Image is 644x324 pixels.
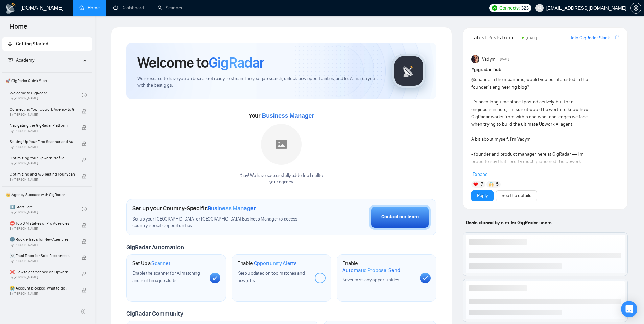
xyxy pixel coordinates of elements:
[492,5,497,11] img: upwork-logo.png
[10,292,75,296] span: By [PERSON_NAME]
[471,76,590,270] div: in the meantime, would you be interested in the founder’s engineering blog? It’s been long time s...
[369,205,431,230] button: Contact our team
[82,158,87,162] span: lock
[3,188,91,202] span: 👑 Agency Success with GigRadar
[499,4,520,12] span: Connects:
[16,57,34,63] span: Academy
[151,260,170,267] span: Scanner
[10,88,82,102] a: Welcome to GigRadarBy[PERSON_NAME]
[471,33,520,42] span: Latest Posts from the GigRadar Community
[4,22,33,36] span: Home
[630,5,641,11] a: setting
[489,182,494,187] img: 🙌
[10,138,75,145] span: Setting Up Your First Scanner and Auto-Bidder
[82,174,87,179] span: lock
[10,161,75,165] span: By [PERSON_NAME]
[342,277,400,283] span: Never miss any opportunities.
[10,275,75,279] span: By [PERSON_NAME]
[208,205,256,212] span: Business Manager
[137,53,264,72] h1: Welcome to
[82,93,87,97] span: check-circle
[237,260,297,267] h1: Enable
[5,3,16,14] img: logo
[126,244,184,251] span: GigRadar Automation
[10,155,75,161] span: Optimizing Your Upwork Profile
[10,227,75,231] span: By [PERSON_NAME]
[240,179,323,185] p: your agency .
[82,207,87,211] span: check-circle
[10,113,75,117] span: By [PERSON_NAME]
[482,55,496,63] span: Vadym
[3,74,91,88] span: 🚀 GigRadar Quick Start
[471,66,619,73] h1: # gigradar-hub
[481,181,483,188] span: 7
[615,34,619,41] a: export
[473,171,488,177] span: Expand
[82,141,87,146] span: lock
[471,77,491,83] span: @channel
[381,213,419,221] div: Contact our team
[621,301,637,317] div: Open Intercom Messenger
[10,129,75,133] span: By [PERSON_NAME]
[342,267,400,274] span: Automatic Proposal Send
[16,41,48,47] span: Getting Started
[526,36,537,40] span: [DATE]
[471,55,479,63] img: Vadym
[262,112,314,119] span: Business Manager
[158,5,183,11] a: searchScanner
[209,53,264,72] span: GigRadar
[132,260,170,267] h1: Set Up a
[10,178,75,182] span: By [PERSON_NAME]
[10,259,75,263] span: By [PERSON_NAME]
[82,223,87,228] span: lock
[10,252,75,259] span: ☠️ Fatal Traps for Solo Freelancers
[630,3,641,14] button: setting
[8,57,13,62] span: fund-projection-screen
[79,5,100,11] a: homeHome
[473,182,478,187] img: ❤️
[570,34,614,42] a: Join GigRadar Slack Community
[10,285,75,292] span: 😭 Account blocked: what to do?
[8,57,34,63] span: Academy
[392,54,426,88] img: gigradar-logo.png
[137,76,381,89] span: We're excited to have you on board. Get ready to streamline your job search, unlock new opportuni...
[10,220,75,227] span: ⛔ Top 3 Mistakes of Pro Agencies
[502,192,531,200] a: See the details
[477,192,488,200] a: Reply
[8,41,13,46] span: rocket
[521,4,528,12] span: 323
[82,255,87,260] span: lock
[2,37,92,51] li: Getting Started
[10,122,75,129] span: Navigating the GigRadar Platform
[10,269,75,275] span: ❌ How to get banned on Upwork
[82,109,87,114] span: lock
[471,190,494,201] button: Reply
[10,202,82,216] a: 1️⃣ Start HereBy[PERSON_NAME]
[80,308,87,315] span: double-left
[615,34,619,40] span: export
[10,106,75,113] span: Connecting Your Upwork Agency to GigRadar
[249,112,314,119] span: Your
[10,236,75,243] span: 🌚 Rookie Traps for New Agencies
[500,56,509,62] span: [DATE]
[113,5,144,11] a: dashboardDashboard
[82,125,87,130] span: lock
[132,216,311,229] span: Set up your [GEOGRAPHIC_DATA] or [GEOGRAPHIC_DATA] Business Manager to access country-specific op...
[82,288,87,293] span: lock
[463,216,554,228] span: Deals closed by similar GigRadar users
[10,171,75,178] span: Optimizing and A/B Testing Your Scanner for Better Results
[82,272,87,276] span: lock
[342,260,414,273] h1: Enable
[10,145,75,149] span: By [PERSON_NAME]
[237,270,305,283] span: Keep updated on top matches and new jobs.
[496,190,537,201] button: See the details
[132,205,256,212] h1: Set up your Country-Specific
[496,181,499,188] span: 5
[132,270,200,283] span: Enable the scanner for AI matching and real-time job alerts.
[537,6,542,10] span: user
[261,124,302,165] img: placeholder.png
[254,260,297,267] span: Opportunity Alerts
[10,243,75,247] span: By [PERSON_NAME]
[240,172,323,185] div: Yaay! We have successfully added null null to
